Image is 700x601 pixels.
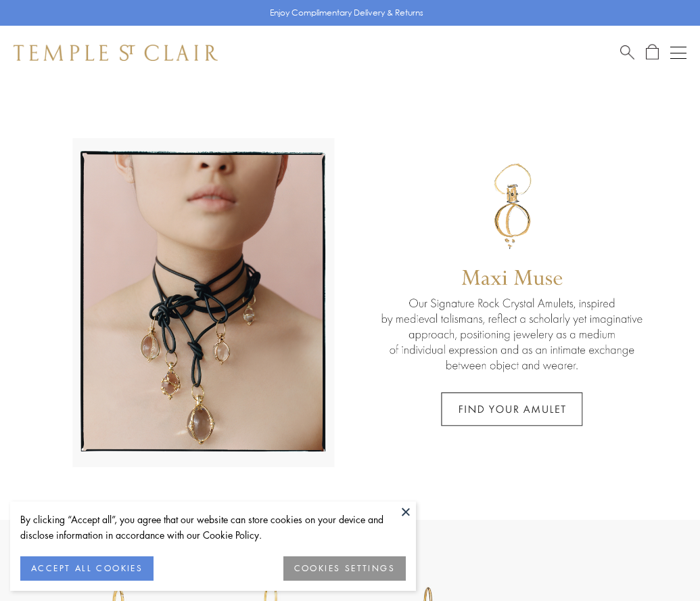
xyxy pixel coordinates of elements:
img: Temple St. Clair [14,45,218,61]
a: Search [620,44,634,61]
div: By clicking “Accept all”, you agree that our website can store cookies on your device and disclos... [20,512,406,543]
button: COOKIES SETTINGS [283,556,406,581]
button: ACCEPT ALL COOKIES [20,556,154,581]
button: Open navigation [670,45,686,61]
a: Open Shopping Bag [646,44,659,61]
p: Enjoy Complimentary Delivery & Returns [270,6,423,20]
